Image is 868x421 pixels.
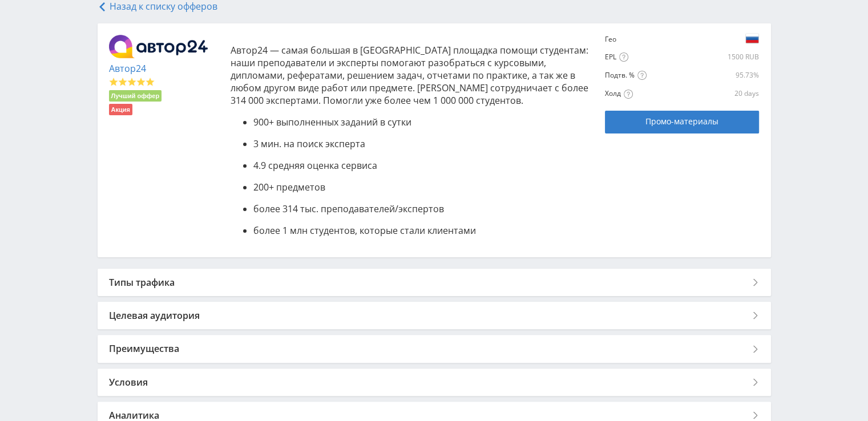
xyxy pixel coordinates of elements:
div: 20 days [709,89,759,98]
span: 200+ предметов [253,181,325,193]
div: Преимущества [98,335,771,362]
div: Гео [605,35,641,44]
div: Условия [98,369,771,396]
li: Лучший оффер [109,90,162,102]
div: 95.73% [709,71,759,80]
div: 1500 RUB [644,52,759,62]
a: Промо-материалы [605,111,759,133]
p: Автор24 — самая большая в [GEOGRAPHIC_DATA] площадка помощи студентам: наши преподаватели и экспе... [231,44,594,107]
img: a3cf54112ac185a2cfd27406e765c719.png [745,31,759,45]
div: Типы трафика [98,269,771,296]
li: Акция [109,104,132,115]
div: EPL [605,52,641,62]
span: 3 мин. на поиск эксперта [253,137,365,150]
img: 5358f22929b76388e926b8483462c33e.png [109,35,208,59]
span: 900+ выполненных заданий в сутки [253,116,411,128]
div: Целевая аудитория [98,302,771,329]
span: 4.9 средняя оценка сервиса [253,159,377,172]
span: Промо-материалы [645,117,718,126]
div: Холд [605,89,707,99]
span: более 1 млн студентов, которые стали клиентами [253,224,476,237]
div: Подтв. % [605,71,707,80]
a: Автор24 [109,62,146,75]
span: более 314 тыс. преподавателей/экспертов [253,203,444,215]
